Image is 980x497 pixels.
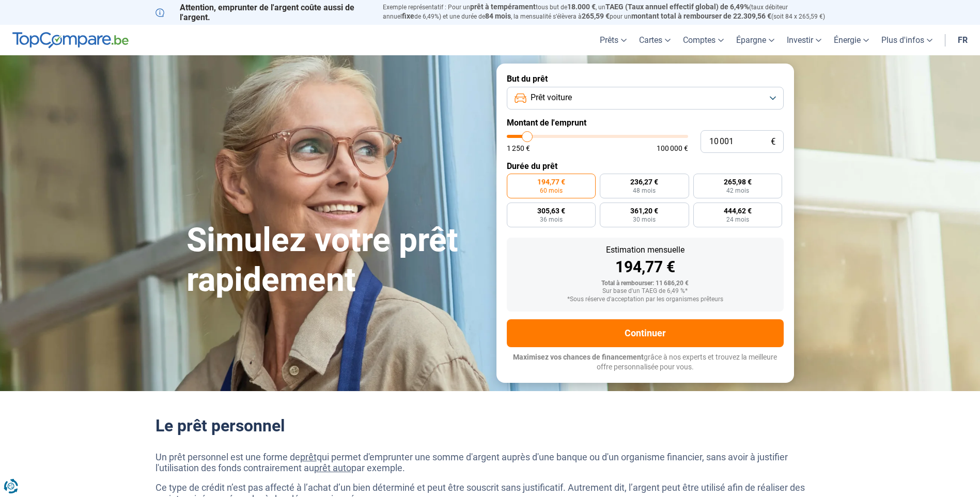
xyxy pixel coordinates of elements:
[726,188,749,194] span: 42 mois
[155,3,370,22] p: Attention, emprunter de l'argent coûte aussi de l'argent.
[605,3,749,11] span: TAEG (Taux annuel effectif global) de 6,49%
[513,353,644,361] span: Maximisez vos chances de financement
[582,12,610,20] span: 265,59 €
[507,319,784,347] button: Continuer
[781,25,828,55] a: Investir
[383,3,825,21] p: Exemple représentatif : Pour un tous but de , un (taux débiteur annuel de 6,49%) et une durée de ...
[771,137,775,146] span: €
[515,259,775,275] div: 194,77 €
[470,3,536,11] span: prêt à tempérament
[155,452,825,474] p: Un prêt personnel est une forme de qui permet d'emprunter une somme d'argent auprès d'une banque ...
[633,216,656,223] span: 30 mois
[507,118,784,128] label: Montant de l'emprunt
[730,25,781,55] a: Épargne
[186,221,484,300] h1: Simulez votre prêt rapidement
[633,188,656,194] span: 48 mois
[594,25,633,55] a: Prêts
[630,207,658,214] span: 361,20 €
[515,280,775,287] div: Total à rembourser: 11 686,20 €
[726,216,749,223] span: 24 mois
[633,25,677,55] a: Cartes
[507,87,784,110] button: Prêt voiture
[155,416,825,436] h2: Le prêt personnel
[515,288,775,295] div: Sur base d'un TAEG de 6,49 %*
[12,32,129,49] img: TopCompare
[507,161,784,171] label: Durée du prêt
[828,25,875,55] a: Énergie
[515,296,775,303] div: *Sous réserve d'acceptation par les organismes prêteurs
[567,3,596,11] span: 18.000 €
[724,207,752,214] span: 444,62 €
[724,178,752,185] span: 265,98 €
[531,92,572,103] span: Prêt voiture
[300,452,317,462] a: prêt
[507,352,784,372] p: grâce à nos experts et trouvez la meilleure offre personnalisée pour vous.
[657,145,688,152] span: 100 000 €
[631,12,771,20] span: montant total à rembourser de 22.309,56 €
[952,25,974,55] a: fr
[537,178,565,185] span: 194,77 €
[507,74,784,84] label: But du prêt
[537,207,565,214] span: 305,63 €
[515,246,775,254] div: Estimation mensuelle
[314,462,351,473] a: prêt auto
[540,216,563,223] span: 36 mois
[540,188,563,194] span: 60 mois
[402,12,414,20] span: fixe
[485,12,511,20] span: 84 mois
[875,25,939,55] a: Plus d'infos
[507,145,530,152] span: 1 250 €
[677,25,730,55] a: Comptes
[630,178,658,185] span: 236,27 €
